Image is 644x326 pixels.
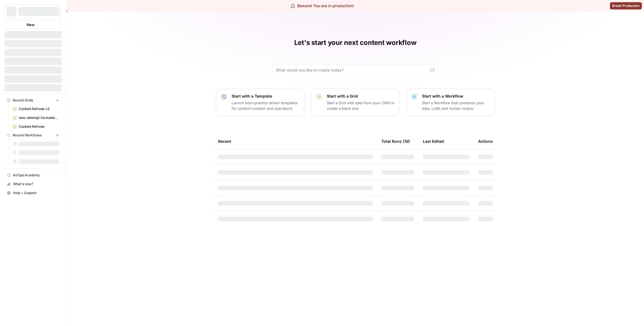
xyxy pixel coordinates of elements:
a: Content Refresh [10,122,62,131]
span: New [27,22,35,27]
h1: Let's start your next content workflow [294,38,417,47]
button: Start with a WorkflowStart a Workflow that combines your data, LLMs and human review [406,89,495,116]
button: New [4,21,62,29]
p: Start a Grid with data from your CMS or create a blank one [327,100,395,111]
button: What's new? [4,180,62,189]
div: What's new? [5,180,61,188]
button: Help + Support [4,189,62,197]
p: Start with a Workflow [422,93,490,99]
span: Content Refresh [19,124,59,129]
span: Break Production [612,3,640,8]
p: Start with a Grid [327,93,395,99]
span: Content Refresh v3 [19,106,59,111]
button: Start with a TemplateLaunch best-practice driven templates for content creation and operations [216,89,304,116]
p: Launch best-practice driven templates for content creation and operations [232,100,300,111]
a: Content Refresh v3 [10,105,62,113]
div: Total Runs (7d) [381,134,410,149]
a: new-attempt-formatted.csv [10,113,62,122]
div: Beware! You are in production! [291,3,354,9]
span: Help + Support [13,190,59,195]
p: Start with a Template [232,93,300,99]
p: Start a Workflow that combines your data, LLMs and human review [422,100,490,111]
div: Last Edited [423,134,444,149]
button: Break Production [610,2,642,9]
button: Recent Workflows [4,131,62,139]
div: Actions [478,134,493,149]
a: AirOps Academy [4,171,62,180]
button: Recent Grids [4,96,62,105]
span: AirOps Academy [13,173,59,178]
span: Recent Workflows [13,133,42,138]
div: Recent [218,134,373,149]
button: Start with a GridStart a Grid with data from your CMS or create a blank one [311,89,400,116]
span: Recent Grids [13,98,33,103]
span: new-attempt-formatted.csv [19,115,59,120]
input: What would you like to create today? [276,67,428,73]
